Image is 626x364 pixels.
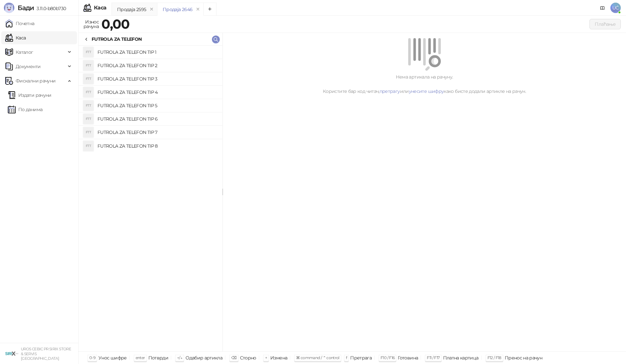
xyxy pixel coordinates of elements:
[240,354,256,362] div: Сторно
[16,60,40,73] span: Документи
[8,89,52,102] a: Издати рачуни
[350,354,372,362] div: Претрага
[89,355,95,360] span: 0-9
[231,355,236,360] span: ⌫
[505,354,542,362] div: Пренос на рачун
[97,127,217,138] h4: FUTROLA ZA TELEFON TIP 7
[97,141,217,151] h4: FUTROLA ZA TELEFON TIP 8
[83,127,94,138] div: FTT
[79,46,222,351] div: grid
[21,347,71,361] small: UROS CEBIC PR SIRIX STORE & SERVIS [GEOGRAPHIC_DATA]
[16,46,33,59] span: Каталог
[8,103,42,116] a: По данима
[265,355,267,360] span: +
[398,354,418,362] div: Готовина
[163,6,192,13] div: Продаја 2646
[4,3,14,13] img: Logo
[101,16,129,32] strong: 0,00
[117,6,146,13] div: Продаја 2595
[270,354,287,362] div: Измена
[380,88,400,94] a: претрагу
[443,354,479,362] div: Платна картица
[203,3,216,16] button: Add tab
[97,47,217,57] h4: FUTROLA ZA TELEFON TIP 1
[346,355,347,360] span: f
[83,100,94,111] div: FTT
[97,60,217,71] h4: FUTROLA ZA TELEFON TIP 2
[97,114,217,124] h4: FUTROLA ZA TELEFON TIP 6
[194,7,202,12] button: remove
[148,354,169,362] div: Потврди
[427,355,440,360] span: F11 / F17
[16,74,55,87] span: Фискални рачуни
[5,31,26,44] a: Каса
[83,74,94,84] div: FTT
[296,355,339,360] span: ⌘ command / ⌃ control
[136,355,145,360] span: enter
[147,7,156,12] button: remove
[18,4,34,12] span: Бади
[5,347,18,360] img: 64x64-companyLogo-cb9a1907-c9b0-4601-bb5e-5084e694c383.png
[98,354,127,362] div: Унос шифре
[97,100,217,111] h4: FUTROLA ZA TELEFON TIP 5
[97,87,217,97] h4: FUTROLA ZA TELEFON TIP 4
[34,6,66,11] span: 3.11.0-b80b730
[5,17,35,30] a: Почетна
[94,5,106,10] div: Каса
[610,3,621,13] span: UĆ
[83,60,94,71] div: FTT
[177,355,182,360] span: ↑/↓
[231,73,618,95] div: Нема артикала на рачуну. Користите бар код читач, или како бисте додали артикле на рачун.
[83,114,94,124] div: FTT
[97,74,217,84] h4: FUTROLA ZA TELEFON TIP 3
[82,18,100,31] div: Износ рачуна
[92,36,142,43] div: FUTROLA ZA TELEFON
[409,88,444,94] a: унесите шифру
[380,355,395,360] span: F10 / F16
[589,19,621,29] button: Плаћање
[83,87,94,97] div: FTT
[186,354,222,362] div: Одабир артикла
[487,355,501,360] span: F12 / F18
[83,141,94,151] div: FTT
[597,3,608,13] a: Документација
[83,47,94,57] div: FTT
